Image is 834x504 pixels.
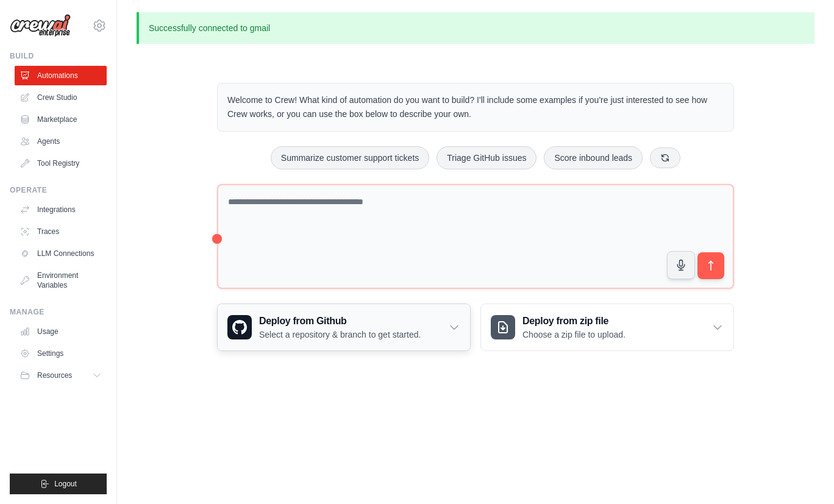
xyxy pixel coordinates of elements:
a: Traces [15,222,107,241]
div: Manage [10,307,107,317]
p: Select a repository & branch to get started. [259,328,421,341]
button: Score inbound leads [544,146,643,169]
div: Build [10,51,107,61]
p: Successfully connected to gmail [137,12,814,44]
button: Summarize customer support tickets [271,146,429,169]
span: Logout [54,479,77,489]
img: Logo [10,14,71,37]
a: Tool Registry [15,154,107,173]
span: Resources [37,371,72,380]
a: Automations [15,66,107,85]
p: Welcome to Crew! What kind of automation do you want to build? I'll include some examples if you'... [227,93,724,121]
a: Integrations [15,200,107,219]
h3: Deploy from Github [259,314,421,328]
a: Usage [15,322,107,341]
a: Agents [15,132,107,151]
button: Logout [10,474,107,494]
a: Marketplace [15,110,107,129]
button: Triage GitHub issues [437,146,536,169]
button: Resources [15,366,107,385]
h3: Deploy from zip file [522,314,625,328]
p: Choose a zip file to upload. [522,328,625,341]
a: Crew Studio [15,88,107,107]
a: Settings [15,344,107,363]
div: Operate [10,185,107,195]
a: Environment Variables [15,266,107,295]
a: LLM Connections [15,244,107,263]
